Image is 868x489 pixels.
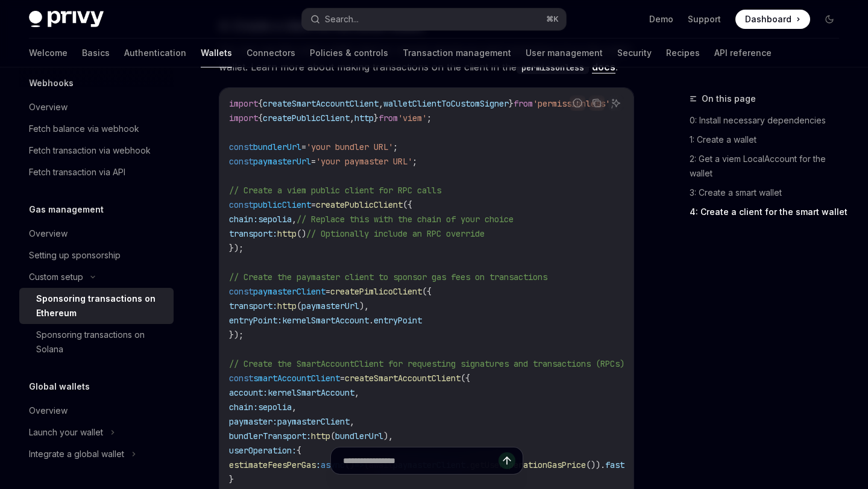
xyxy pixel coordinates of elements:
[745,13,791,25] span: Dashboard
[229,286,253,297] span: const
[335,431,383,441] span: bundlerUrl
[229,214,258,225] span: chain:
[277,416,350,427] span: paymasterClient
[229,156,253,167] span: const
[690,149,849,183] a: 2: Get a viem LocalAccount for the wallet
[253,156,311,167] span: paymasterUrl
[19,96,174,118] a: Overview
[374,315,422,326] span: entryPoint
[277,301,297,311] span: http
[306,228,485,239] span: // Optionally include an RPC override
[350,416,354,427] span: ,
[201,39,232,67] a: Wallets
[412,156,417,167] span: ;
[354,113,374,123] span: http
[268,387,354,398] span: kernelSmartAccount
[29,165,125,179] div: Fetch transaction via API
[36,328,166,357] div: Sponsoring transactions on Solana
[359,301,369,311] span: ),
[29,425,103,440] div: Launch your wallet
[258,214,292,225] span: sepolia
[311,199,316,210] span: =
[649,13,673,25] a: Demo
[29,447,124,461] div: Integrate a global wallet
[19,422,174,443] button: Launch your wallet
[124,39,186,67] a: Authentication
[229,329,244,340] span: });
[282,315,369,326] span: kernelSmartAccount
[19,324,174,360] a: Sponsoring transactions on Solana
[29,11,104,28] img: dark logo
[29,379,90,394] h5: Global wallets
[688,13,721,25] a: Support
[617,39,652,67] a: Security
[498,452,515,469] button: Send message
[29,100,68,114] div: Overview
[330,431,335,441] span: (
[690,183,849,202] a: 3: Create a smart wallet
[325,12,359,26] div: Search...
[690,130,849,149] a: 1: Create a wallet
[229,272,547,282] span: // Create the paymaster client to sponsor gas fees on transactions
[316,199,403,210] span: createPublicClient
[263,98,379,109] span: createSmartAccountClient
[229,431,311,441] span: bundlerTransport:
[702,92,756,106] span: On this page
[690,202,849,222] a: 4: Create a client for the smart wallet
[19,140,174,161] a: Fetch transaction via webhook
[247,39,295,67] a: Connectors
[29,122,139,136] div: Fetch balance via webhook
[29,226,68,241] div: Overview
[19,443,174,465] button: Integrate a global wallet
[379,98,383,109] span: ,
[517,61,589,74] code: permissonless
[258,98,263,109] span: {
[302,8,565,30] button: Search...⌘K
[19,161,174,183] a: Fetch transaction via API
[526,39,603,67] a: User management
[229,185,441,196] span: // Create a viem public client for RPC calls
[666,39,700,67] a: Recipes
[820,10,839,29] button: Toggle dark mode
[735,10,810,29] a: Dashboard
[258,113,263,123] span: {
[310,39,388,67] a: Policies & controls
[383,98,509,109] span: walletClientToCustomSigner
[263,113,350,123] span: createPublicClient
[369,315,374,326] span: .
[403,199,412,210] span: ({
[306,142,393,152] span: 'your bundler URL'
[340,373,345,384] span: =
[427,113,432,123] span: ;
[82,39,110,67] a: Basics
[690,111,849,130] a: 0: Install necessary dependencies
[393,142,398,152] span: ;
[253,199,311,210] span: publicClient
[297,228,306,239] span: ()
[608,95,624,111] button: Ask AI
[533,98,610,109] span: 'permissionless'
[345,373,461,384] span: createSmartAccountClient
[343,447,498,474] input: Ask a question...
[229,358,624,369] span: // Create the SmartAccountClient for requesting signatures and transactions (RPCs)
[29,403,68,418] div: Overview
[297,214,514,225] span: // Replace this with the chain of your choice
[297,301,301,311] span: (
[229,98,258,109] span: import
[29,39,68,67] a: Welcome
[229,387,268,398] span: account:
[325,286,330,297] span: =
[229,416,277,427] span: paymaster:
[383,431,393,441] span: ),
[354,387,359,398] span: ,
[36,291,166,320] div: Sponsoring transactions on Ethereum
[19,288,174,324] a: Sponsoring transactions on Ethereum
[374,113,379,123] span: }
[714,39,772,67] a: API reference
[311,431,330,441] span: http
[258,402,292,413] span: sepolia
[403,39,511,67] a: Transaction management
[301,142,306,152] span: =
[229,402,258,413] span: chain:
[509,98,514,109] span: }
